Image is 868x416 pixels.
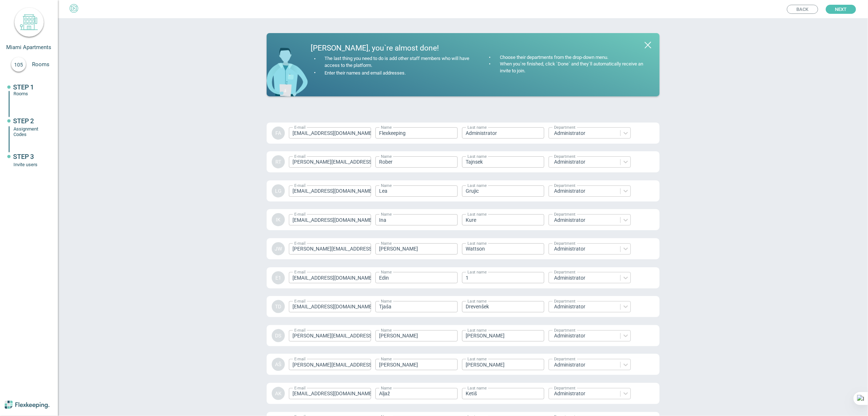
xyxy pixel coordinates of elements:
[826,5,856,14] button: Next
[272,329,285,342] div: DS
[272,387,285,400] div: AK
[272,155,285,168] div: RT
[11,57,26,72] div: 105
[272,213,285,226] div: IK
[796,5,809,13] span: Back
[13,153,34,160] span: STEP 3
[7,44,52,51] span: Miami Apartments
[13,117,34,125] span: STEP 2
[272,127,285,140] div: FA
[835,5,847,14] span: Next
[311,44,473,52] div: [PERSON_NAME], you`re almost done!
[787,5,818,14] button: Back
[272,358,285,371] div: AŠ
[272,271,285,284] div: E1
[272,242,285,255] div: JW
[14,91,47,96] div: Rooms
[14,126,47,137] div: Assignment Codes
[272,184,285,197] div: LG
[498,54,608,61] div: Choose their departments from the drop-down menu.
[498,61,647,75] div: When you`re finished, click `Done` and they`ll automatically receive an invite to join.
[32,61,57,68] span: Rooms
[272,300,285,313] div: TD
[323,70,406,77] div: Enter their names and email addresses.
[323,55,473,69] div: The last thing you need to do is add other staff members who will have access to the platform.
[14,162,47,167] div: Invite users
[13,83,34,91] span: STEP 1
